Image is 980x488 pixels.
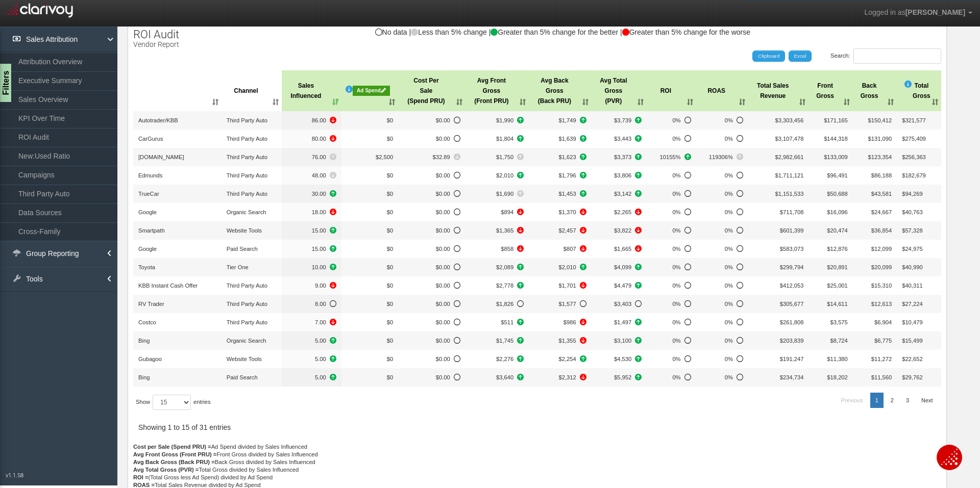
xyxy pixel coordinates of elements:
[287,115,336,125] span: -5.00
[652,354,691,364] span: No Data to compare%
[808,70,852,111] th: FrontGross: activate to sort column ascending
[287,134,336,144] span: -6.00
[701,372,743,382] span: -47014%
[827,282,847,289] span: $25,001
[868,154,892,160] span: $123,354
[387,117,393,123] span: $0
[871,191,892,197] span: $43,581
[403,299,460,309] span: No Data to compare
[902,117,926,123] span: $321,577
[597,262,642,272] span: +1806
[534,317,586,327] span: -393
[534,134,586,144] span: +159
[133,419,236,440] div: Showing 1 to 15 of 31 entries
[287,189,336,199] span: +12.00
[287,299,336,309] span: No Data to compare
[471,207,524,217] span: -572
[652,134,691,144] span: -12953%
[652,299,691,309] span: No Data to compare%
[871,209,892,215] span: $24,667
[534,372,586,382] span: -381
[138,227,165,234] span: Smartpath
[652,152,691,162] span: +986%
[794,53,806,59] span: Excel
[138,191,159,197] span: TrueCar
[902,209,922,215] span: $40,763
[287,280,336,291] span: -2.00
[138,374,150,380] span: Bing
[701,152,743,162] span: +4652%
[905,8,965,16] span: [PERSON_NAME]
[827,301,847,307] span: $14,611
[403,115,460,125] span: -59.67
[282,70,341,111] th: Sales Influenced: activate to sort column ascending
[227,246,258,252] span: Paid Search
[471,115,524,125] span: +158
[780,356,804,362] span: $191,247
[387,246,393,252] span: $0
[902,136,926,142] span: $275,409
[387,338,393,344] span: $0
[138,136,163,142] span: CarGurus
[597,336,642,346] span: +1569
[780,282,804,289] span: $412,053
[864,8,905,16] span: Logged in as
[868,136,892,142] span: $131,090
[403,262,460,272] span: No Data to compare
[597,115,642,125] span: +345
[287,207,336,217] span: -2.00
[871,282,892,289] span: $15,310
[287,317,336,327] span: -4.00
[227,209,266,215] span: Organic Search
[471,372,524,382] span: +1968
[789,50,812,62] a: Excel
[403,354,460,364] span: No Data to compare
[153,395,191,410] select: Showentries
[597,152,642,162] span: +199
[353,86,390,96] div: Ad Spend
[138,209,157,215] span: Google
[133,41,179,48] p: Vendor Report
[534,354,586,364] span: +698
[597,134,642,144] span: +331
[287,336,336,346] span: +4.00
[227,356,262,362] span: Website Tools
[534,152,586,162] span: +150
[830,338,848,344] span: $8,724
[471,170,524,181] span: +327
[871,374,892,380] span: $11,560
[227,319,267,325] span: Third Party Auto
[827,172,847,178] span: $96,491
[471,317,524,327] span: +481
[387,136,393,142] span: $0
[534,244,586,254] span: -1188
[916,393,938,408] a: Next
[387,172,393,178] span: $0
[138,338,150,344] span: Bing
[701,134,743,144] span: -159287%
[597,299,642,309] span: No Data to compare
[133,482,155,488] strong: ROAS =
[780,301,804,307] span: $305,677
[403,336,460,346] span: No Data to compare
[827,264,847,270] span: $20,891
[387,301,393,307] span: $0
[902,264,922,270] span: $40,990
[534,225,586,236] span: -1722
[403,152,460,162] span: -1.35
[827,246,847,252] span: $12,876
[780,264,804,270] span: $299,794
[775,154,803,160] span: $2,982,661
[758,53,779,59] span: Clipboard
[701,262,743,272] span: No Data to compare%
[827,191,847,197] span: $50,688
[597,189,642,199] span: +338
[287,372,336,382] span: +2.00
[387,191,393,197] span: $0
[871,227,892,234] span: $36,854
[652,280,691,291] span: -1933%
[387,282,393,289] span: $0
[827,227,847,234] span: $20,474
[902,154,926,160] span: $256,363
[701,354,743,364] span: No Data to compare%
